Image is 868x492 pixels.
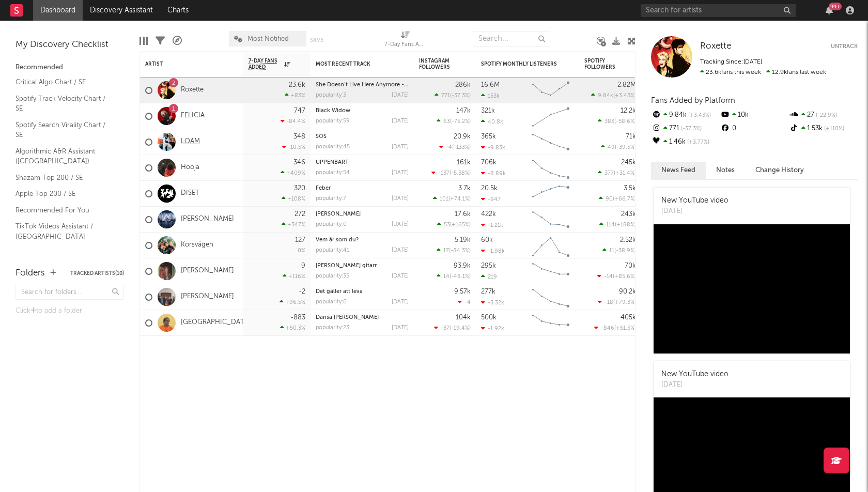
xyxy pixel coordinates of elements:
[281,118,305,125] div: -84.4 %
[316,82,454,88] a: She Doesn’t Live Here Anymore - T&A Demo [DATE]
[70,271,124,276] button: Tracked Artists(10)
[16,76,114,88] a: Critical Algo Chart / SE
[679,126,702,132] span: -37.3 %
[316,118,350,124] div: popularity: 59
[473,31,550,47] input: Search...
[454,145,469,150] span: -133 %
[392,299,409,305] div: [DATE]
[745,162,814,179] button: Change History
[280,299,305,305] div: +96.5 %
[316,134,409,140] div: SOS
[392,273,409,279] div: [DATE]
[440,196,448,202] span: 101
[823,126,844,132] span: +110 %
[16,172,114,183] a: Shazam Top 200 / SE
[621,314,636,321] div: 405k
[594,325,636,331] div: ( )
[481,133,496,140] div: 365k
[316,186,331,191] a: Feber
[789,122,858,135] div: 1.53k
[392,93,409,98] div: [DATE]
[481,299,504,306] div: -3.32k
[481,93,500,99] div: 133k
[481,185,498,192] div: 20.5k
[598,170,636,176] div: ( )
[464,300,471,305] span: -4
[316,222,347,227] div: popularity: 0
[458,185,471,192] div: 3.7k
[528,103,574,129] svg: Chart title
[454,133,471,140] div: 20.9k
[419,58,455,70] div: Instagram Followers
[451,274,469,280] span: -48.1 %
[452,119,469,125] span: -75.2 %
[481,222,503,228] div: -1.21k
[247,36,289,42] span: Most Notified
[450,196,469,202] span: +74.1 %
[700,69,761,75] span: 23.6k fans this week
[181,241,213,250] a: Korsvägen
[455,237,471,243] div: 5.19k
[156,26,165,56] div: Filters
[641,4,796,17] input: Search for artists
[528,233,574,258] svg: Chart title
[616,222,634,228] span: +188 %
[444,222,450,228] span: 53
[437,247,471,254] div: ( )
[181,86,204,95] a: Roxette
[392,196,409,202] div: [DATE]
[584,58,621,70] div: Spotify Followers
[181,267,234,275] a: [PERSON_NAME]
[16,205,114,216] a: Recommended For You
[621,211,636,218] div: 243k
[295,237,305,243] div: 127
[528,129,574,155] svg: Chart title
[298,248,305,254] div: 0 %
[598,299,636,305] div: ( )
[700,42,731,51] span: Roxette
[295,211,305,218] div: 272
[625,263,636,269] div: 70k
[605,171,614,176] span: 377
[16,119,114,141] a: Spotify Search Virality Chart / SE
[451,171,469,176] span: -5.38 %
[528,284,574,310] svg: Chart title
[437,273,471,280] div: ( )
[437,118,471,125] div: ( )
[310,37,323,43] button: Save
[651,162,706,179] button: News Feed
[316,160,409,165] div: UPPENBART
[661,195,729,206] div: New YouTube video
[441,326,450,331] span: -37
[814,113,837,118] span: -22.9 %
[316,289,363,295] a: Det gäller att leva
[599,195,636,202] div: ( )
[433,195,471,202] div: ( )
[481,144,505,151] div: -9.83k
[617,82,636,88] div: 2.82M
[602,247,636,254] div: ( )
[720,122,788,135] div: 0
[481,211,496,218] div: 422k
[282,221,305,228] div: +347 %
[316,108,409,114] div: Black Widow
[301,263,305,269] div: 9
[392,325,409,331] div: [DATE]
[443,119,450,125] span: 63
[597,273,636,280] div: ( )
[661,369,729,380] div: New YouTube video
[16,146,114,167] a: Algorithmic A&R Assistant ([GEOGRAPHIC_DATA])
[434,325,471,331] div: ( )
[16,285,124,300] input: Search for folders...
[316,186,409,191] div: Feber
[181,318,251,327] a: [GEOGRAPHIC_DATA]
[443,274,450,280] span: 14
[293,159,305,166] div: 346
[451,248,469,254] span: -84.3 %
[481,118,503,125] div: 40.8k
[283,273,305,280] div: +116 %
[481,288,495,295] div: 277k
[598,118,636,125] div: ( )
[700,41,731,52] a: Roxette
[316,93,346,98] div: popularity: 3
